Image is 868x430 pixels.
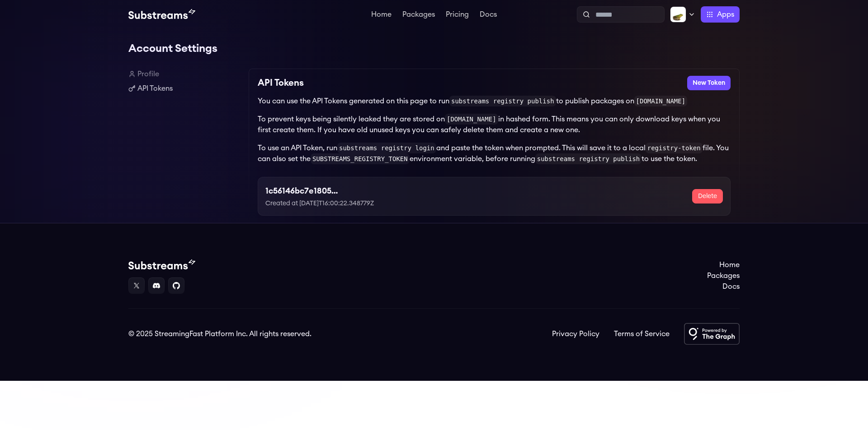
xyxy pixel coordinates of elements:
a: API Tokens [128,83,241,94]
div: © 2025 StreamingFast Platform Inc. All rights reserved. [128,328,311,339]
img: Substream's logo [128,9,195,20]
a: Profile [128,69,241,79]
a: Pricing [444,11,471,20]
img: Substream's logo [128,259,195,270]
button: New Token [687,76,731,90]
code: substreams registry publish [449,96,556,106]
a: Home [707,259,740,270]
a: Docs [707,281,740,292]
h3: 1c56146bc7e1805feded5972895937ed [265,185,338,197]
code: substreams registry publish [535,153,642,164]
a: Home [369,11,393,20]
code: substreams registry login [337,143,436,153]
h1: Account Settings [128,40,740,58]
p: To use an API Token, run and paste the token when prompted. This will save it to a local file. Yo... [258,143,731,164]
button: Delete [692,189,723,203]
code: SUBSTREAMS_REGISTRY_TOKEN [311,153,410,164]
a: Privacy Policy [552,328,599,339]
img: Powered by The Graph [684,323,740,345]
p: To prevent keys being silently leaked they are stored on in hashed form. This means you can only ... [258,114,731,135]
img: Profile [670,6,686,23]
a: Terms of Service [614,328,670,339]
a: Packages [401,11,437,20]
h2: API Tokens [258,76,304,90]
span: Apps [717,9,734,20]
code: [DOMAIN_NAME] [445,114,498,125]
p: Created at [DATE]T16:00:22.348779Z [265,199,410,208]
code: registry-token [646,143,703,153]
a: Packages [707,270,740,281]
p: You can use the API Tokens generated on this page to run to publish packages on [258,96,731,106]
code: [DOMAIN_NAME] [634,96,688,106]
a: Docs [478,11,499,20]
